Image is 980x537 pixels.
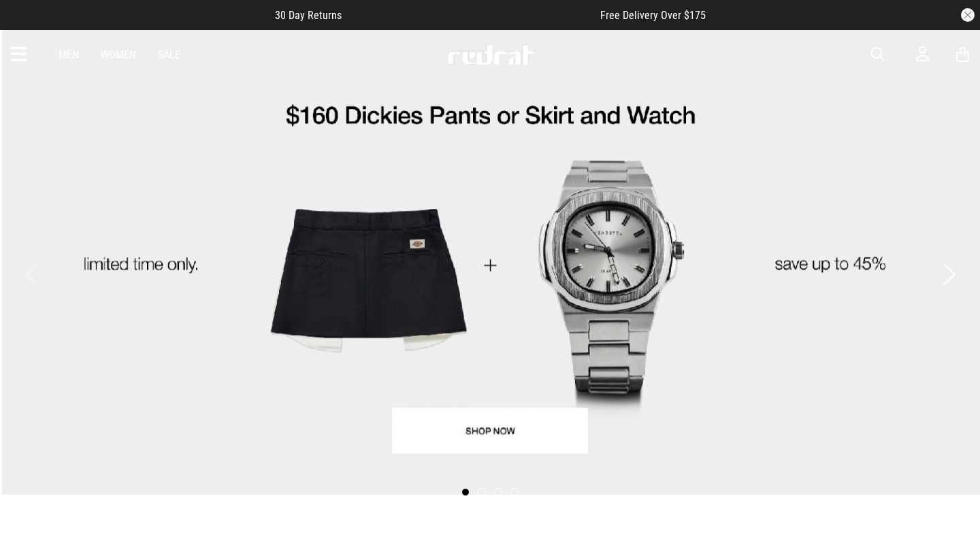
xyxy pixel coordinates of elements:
[369,8,573,22] iframe: Customer reviews powered by Trustpilot
[275,9,342,22] span: 30 Day Returns
[940,259,958,289] button: Next slide
[446,44,536,65] img: Redrat logo
[158,48,180,61] a: Sale
[101,48,136,61] a: Women
[59,48,79,61] a: Men
[600,9,706,22] span: Free Delivery Over $175
[22,259,40,289] button: Previous slide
